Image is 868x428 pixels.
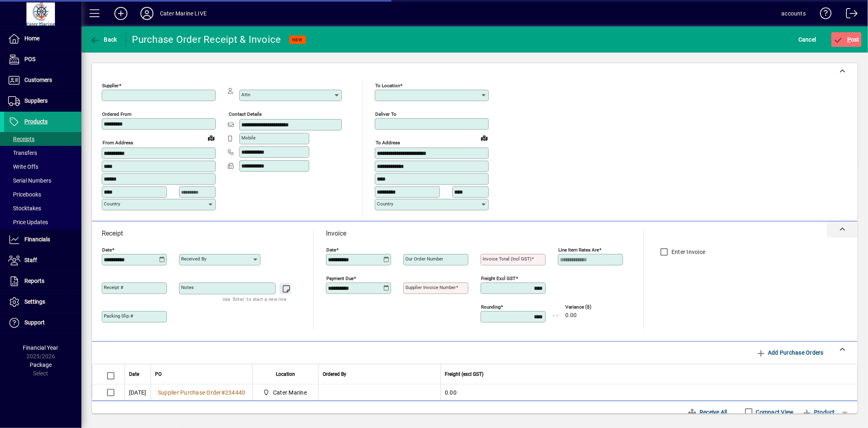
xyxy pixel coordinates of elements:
[565,312,577,319] span: 0.00
[796,32,818,47] button: Cancel
[181,256,206,262] mat-label: Received by
[4,29,81,49] a: Home
[802,406,835,419] span: Product
[158,389,221,396] span: Supplier Purchase Order
[481,304,501,310] mat-label: Rounding
[405,256,443,262] mat-label: Our order number
[8,163,38,170] span: Write Offs
[241,135,256,141] mat-label: Mobile
[375,111,396,117] mat-label: Deliver To
[129,370,139,379] span: Date
[445,370,847,379] div: Freight (excl GST)
[4,292,81,312] a: Settings
[440,384,857,401] td: 0.00
[24,56,35,62] span: POS
[4,229,81,250] a: Financials
[241,92,250,97] mat-label: Attn
[23,344,59,351] span: Financial Year
[81,32,126,47] app-page-header-button: Back
[670,248,705,256] label: Enter Invoice
[798,33,816,46] span: Cancel
[293,37,303,42] span: NEW
[481,276,516,281] mat-label: Freight excl GST
[4,70,81,90] a: Customers
[377,201,393,207] mat-label: Country
[831,32,862,47] button: Post
[684,405,730,419] button: Receive All
[445,370,483,379] span: Freight (excl GST)
[102,83,119,88] mat-label: Supplier
[4,215,81,229] a: Price Updates
[24,97,48,104] span: Suppliers
[847,36,851,43] span: P
[24,319,45,326] span: Support
[24,77,52,83] span: Customers
[4,91,81,111] a: Suppliers
[833,36,860,43] span: ost
[24,278,44,284] span: Reports
[8,150,37,156] span: Transfers
[132,33,281,46] div: Purchase Order Receipt & Invoice
[375,83,400,88] mat-label: To location
[276,370,295,379] span: Location
[108,6,134,21] button: Add
[225,389,245,396] span: 234440
[798,405,839,419] button: Product
[134,6,160,21] button: Profile
[24,298,45,305] span: Settings
[4,49,81,70] a: POS
[205,131,218,144] a: View on map
[4,313,81,333] a: Support
[483,256,531,262] mat-label: Invoice Total (incl GST)
[104,201,120,207] mat-label: Country
[4,174,81,188] a: Serial Numbers
[221,389,225,396] span: #
[104,313,133,319] mat-label: Packing Slip #
[688,406,727,419] span: Receive All
[326,247,336,253] mat-label: Date
[565,304,614,310] span: Variance ($)
[88,32,119,47] button: Back
[405,285,456,290] mat-label: Supplier invoice number
[4,188,81,201] a: Pricebooks
[8,191,41,198] span: Pricebooks
[4,160,81,174] a: Write Offs
[323,370,346,379] span: Ordered By
[125,384,151,401] td: [DATE]
[756,346,824,359] span: Add Purchase Orders
[90,36,117,43] span: Back
[4,201,81,215] a: Stocktakes
[102,247,112,253] mat-label: Date
[8,136,35,142] span: Receipts
[24,236,50,243] span: Financials
[181,285,194,290] mat-label: Notes
[8,205,41,212] span: Stocktakes
[753,345,827,360] button: Add Purchase Orders
[160,7,207,20] div: Cater Marine LIVE
[223,294,286,304] mat-hint: Use 'Enter' to start a new line
[102,111,131,117] mat-label: Ordered from
[155,370,248,379] div: PO
[840,2,858,28] a: Logout
[4,250,81,271] a: Staff
[155,370,162,379] span: PO
[326,276,354,281] mat-label: Payment due
[4,271,81,291] a: Reports
[129,370,146,379] div: Date
[24,118,48,125] span: Products
[323,370,436,379] div: Ordered By
[261,388,310,397] span: Cater Marine
[754,408,794,416] label: Compact View
[155,388,248,397] a: Supplier Purchase Order#234440
[4,146,81,160] a: Transfers
[104,285,123,290] mat-label: Receipt #
[814,2,832,28] a: Knowledge Base
[8,177,51,184] span: Serial Numbers
[478,131,491,144] a: View on map
[24,257,37,263] span: Staff
[24,35,39,42] span: Home
[4,132,81,146] a: Receipts
[273,388,307,397] span: Cater Marine
[782,7,806,20] div: accounts
[8,219,48,225] span: Price Updates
